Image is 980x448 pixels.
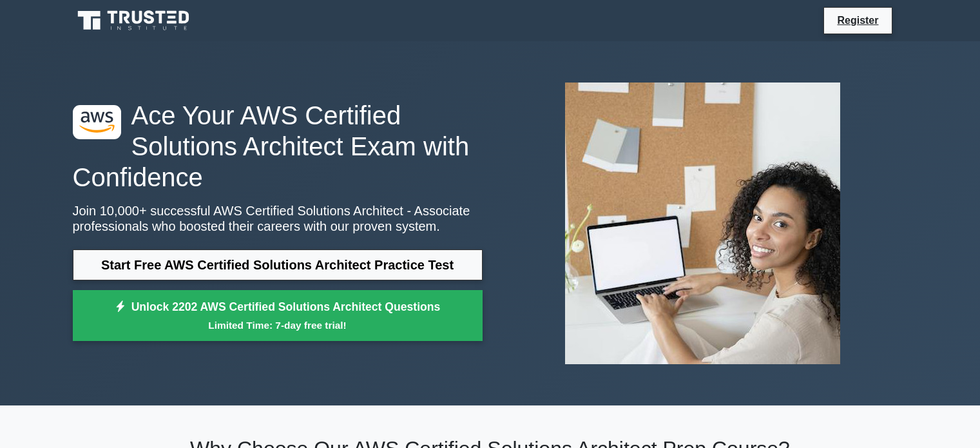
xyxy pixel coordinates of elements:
[73,249,483,280] a: Start Free AWS Certified Solutions Architect Practice Test
[829,12,886,28] a: Register
[73,203,483,234] p: Join 10,000+ successful AWS Certified Solutions Architect - Associate professionals who boosted t...
[73,290,483,342] a: Unlock 2202 AWS Certified Solutions Architect QuestionsLimited Time: 7-day free trial!
[73,100,483,193] h1: Ace Your AWS Certified Solutions Architect Exam with Confidence
[89,318,466,333] small: Limited Time: 7-day free trial!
